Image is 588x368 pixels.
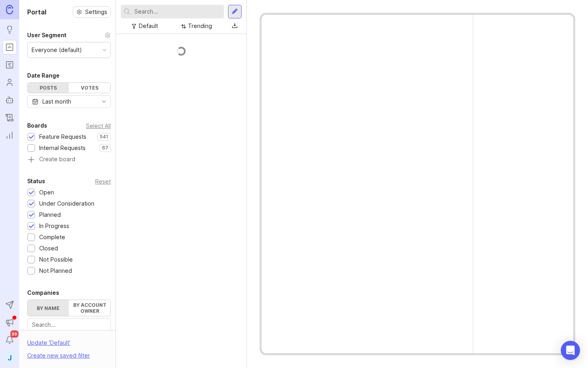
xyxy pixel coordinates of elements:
a: Roadmaps [2,58,17,72]
div: Not Possible [39,255,73,264]
div: Votes [69,83,110,93]
a: Reporting [2,128,17,142]
div: Date Range [27,71,60,80]
button: Send to Autopilot [2,298,17,312]
div: Create new saved filter [27,351,90,360]
div: Complete [39,233,65,242]
button: Announcements [2,315,17,330]
button: Notifications [2,333,17,347]
div: Last month [42,97,71,106]
label: By name [28,300,69,316]
div: Trending [188,22,212,30]
p: 541 [100,134,108,140]
div: Open Intercom Messenger [561,341,580,360]
button: Settings [73,6,111,18]
div: Reset [95,179,111,184]
a: Ideas [2,22,17,37]
div: Select All [86,124,111,128]
div: Posts [28,83,69,93]
span: 99 [10,330,18,338]
button: J [2,350,17,365]
h1: Portal [27,7,46,17]
div: Internal Requests [39,144,86,152]
a: Autopilot [2,93,17,107]
a: Changelog [2,110,17,125]
div: Planned [39,210,61,219]
div: User Segment [27,30,66,40]
div: Open [39,188,54,197]
a: Create board [27,156,111,164]
p: 67 [102,145,108,151]
a: Users [2,75,17,90]
div: Not Planned [39,266,72,275]
div: Companies [27,288,59,298]
span: Settings [85,8,107,16]
div: Everyone (default) [32,46,82,54]
a: Portal [2,40,17,54]
div: Under Consideration [39,199,94,208]
input: Search... [32,320,106,329]
div: Boards [27,121,47,130]
div: Status [27,176,45,186]
div: In Progress [39,222,69,230]
label: By account owner [69,300,110,316]
div: Update ' Default ' [27,338,70,351]
svg: toggle icon [98,98,110,105]
div: Feature Requests [39,132,86,141]
img: Canny Home [6,5,13,14]
div: Closed [39,244,58,253]
div: Default [139,22,158,30]
input: Search... [134,7,221,16]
